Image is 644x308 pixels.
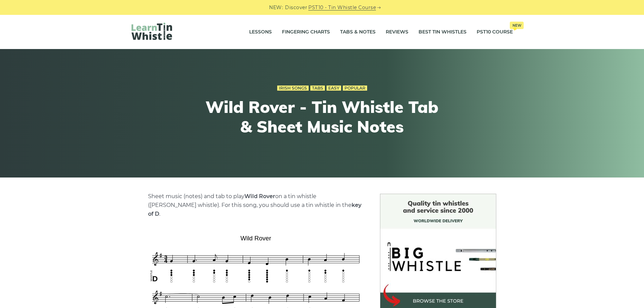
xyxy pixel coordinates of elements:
a: Popular [343,86,367,91]
a: Reviews [386,24,408,41]
img: LearnTinWhistle.com [132,23,172,40]
a: Tabs [310,86,325,91]
a: Tabs & Notes [340,24,376,41]
a: Best Tin Whistles [419,24,467,41]
a: Fingering Charts [282,24,330,41]
a: Irish Songs [277,86,309,91]
strong: key of D [148,202,361,217]
p: Sheet music (notes) and tab to play on a tin whistle ([PERSON_NAME] whistle). For this song, you ... [148,192,364,218]
a: PST10 CourseNew [477,24,513,41]
span: New [510,22,524,29]
a: Lessons [249,24,272,41]
strong: Wild Rover [244,193,275,199]
h1: Wild Rover - Tin Whistle Tab & Sheet Music Notes [198,97,447,136]
a: Easy [327,86,341,91]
